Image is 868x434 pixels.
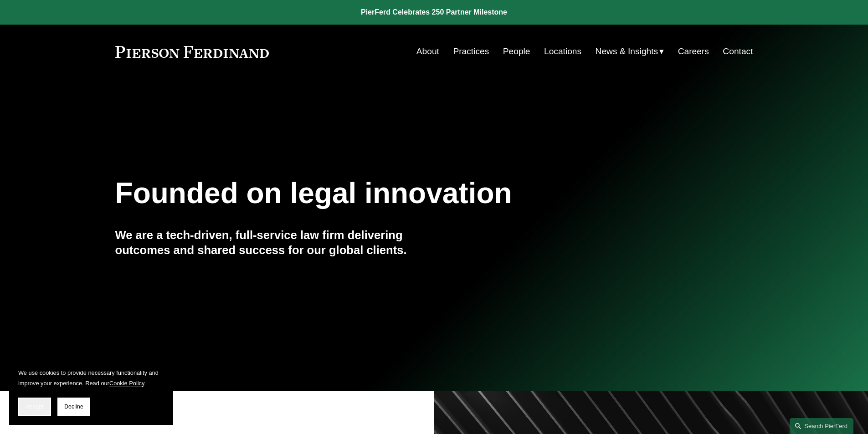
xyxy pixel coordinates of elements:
[453,43,489,60] a: Practices
[416,43,439,60] a: About
[18,398,51,416] button: Accept
[57,398,90,416] button: Decline
[678,43,709,60] a: Careers
[18,368,164,388] p: We use cookies to provide necessary functionality and improve your experience. Read our .
[790,418,853,434] a: Search this site
[64,403,83,410] span: Decline
[26,403,43,410] span: Accept
[115,228,434,257] h4: We are a tech-driven, full-service law firm delivering outcomes and shared success for our global...
[503,43,530,60] a: People
[596,44,658,60] span: News & Insights
[9,358,173,425] section: Cookie banner
[596,43,664,60] a: folder dropdown
[115,177,647,210] h1: Founded on legal innovation
[544,43,581,60] a: Locations
[109,380,144,387] a: Cookie Policy
[723,43,753,60] a: Contact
